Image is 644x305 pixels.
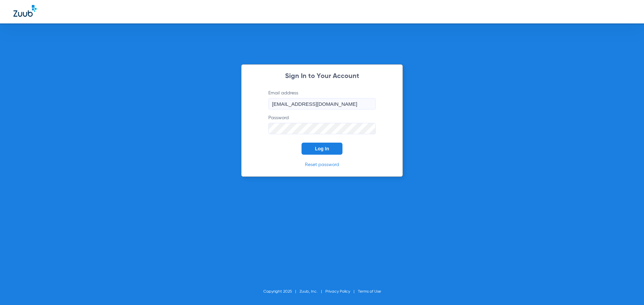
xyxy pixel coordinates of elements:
[315,146,329,151] span: Log In
[300,288,325,295] li: Zuub, Inc.
[268,123,376,134] input: Password
[258,73,386,80] h2: Sign In to Your Account
[263,288,300,295] li: Copyright 2025
[305,162,339,167] a: Reset password
[325,290,350,294] a: Privacy Policy
[13,5,37,17] img: Zuub Logo
[358,290,381,294] a: Terms of Use
[302,143,342,155] button: Log In
[268,90,376,109] label: Email address
[268,115,376,134] label: Password
[268,98,376,109] input: Email address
